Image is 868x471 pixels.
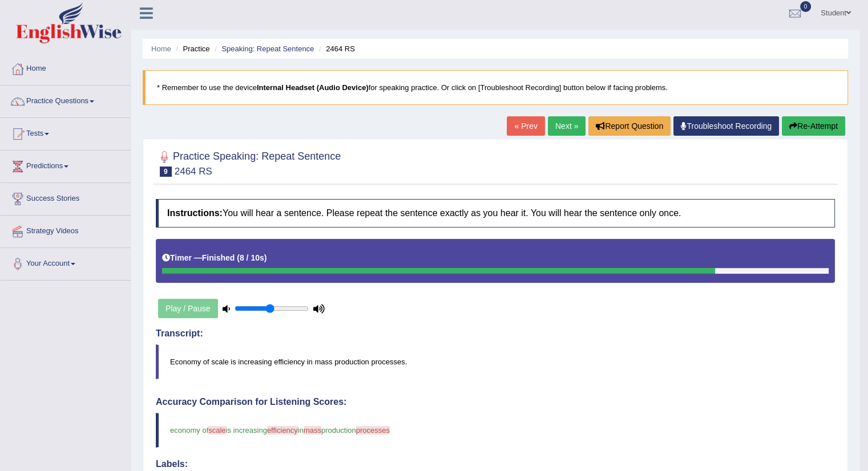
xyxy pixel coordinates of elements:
a: « Prev [507,116,544,136]
button: Re-Attempt [782,116,845,136]
span: in [298,426,304,435]
h5: Timer — [162,254,267,262]
span: processes [356,426,390,435]
b: Instructions: [167,208,223,218]
blockquote: * Remember to use the device for speaking practice. Or click on [Troubleshoot Recording] button b... [143,70,848,105]
span: scale [208,426,225,435]
span: 9 [160,167,172,177]
h4: Accuracy Comparison for Listening Scores: [156,397,835,407]
b: Internal Headset (Audio Device) [257,83,369,92]
h4: You will hear a sentence. Please repeat the sentence exactly as you hear it. You will hear the se... [156,199,835,228]
b: ) [264,253,267,262]
a: Predictions [1,151,131,179]
span: production [321,426,356,435]
a: Speaking: Repeat Sentence [221,44,314,53]
b: 8 / 10s [240,253,264,262]
span: 0 [800,1,812,12]
h2: Practice Speaking: Repeat Sentence [156,148,341,177]
button: Report Question [588,116,671,136]
a: Home [1,53,131,82]
h4: Transcript: [156,328,835,339]
a: Your Account [1,248,131,277]
a: Home [151,44,171,53]
small: 2464 RS [175,166,212,177]
b: Finished [202,253,235,262]
span: economy of [170,426,208,435]
b: ( [237,253,240,262]
a: Practice Questions [1,86,131,114]
span: is increasing [226,426,267,435]
h4: Labels: [156,459,835,469]
a: Strategy Videos [1,216,131,244]
a: Tests [1,118,131,147]
li: Practice [173,43,209,54]
a: Next » [548,116,586,136]
a: Troubleshoot Recording [673,116,779,136]
span: mass [304,426,321,435]
blockquote: Economy of scale is increasing efficiency in mass production processes. [156,344,835,379]
li: 2464 RS [316,43,355,54]
a: Success Stories [1,183,131,212]
span: efficiency [267,426,298,435]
